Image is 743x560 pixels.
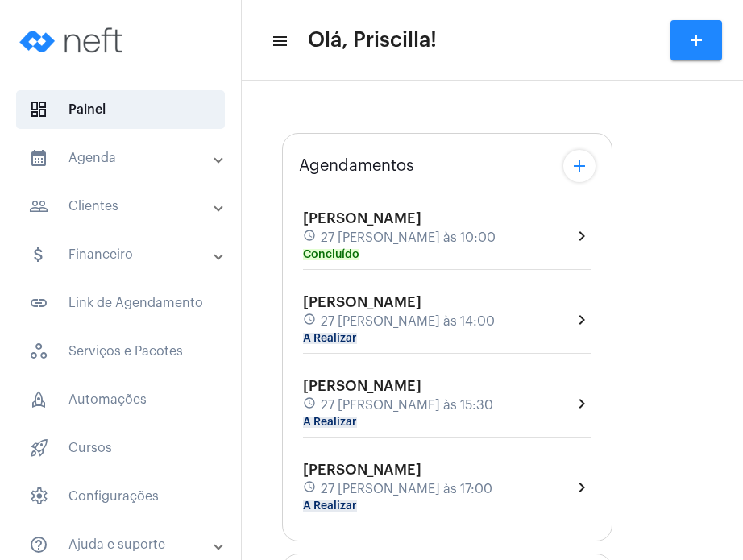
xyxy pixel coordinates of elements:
[29,197,215,216] mat-panel-title: Clientes
[303,417,357,428] mat-chip: A Realizar
[29,245,48,264] mat-icon: sidenav icon
[29,293,48,313] mat-icon: sidenav icon
[29,197,48,216] mat-icon: sidenav icon
[10,187,241,226] mat-expansion-panel-header: sidenav iconClientes
[16,429,225,467] span: Cursos
[303,313,318,330] mat-icon: schedule
[16,477,225,516] span: Configurações
[303,463,421,477] span: [PERSON_NAME]
[321,230,496,245] span: 27 [PERSON_NAME] às 10:00
[303,295,421,309] span: [PERSON_NAME]
[303,379,421,393] span: [PERSON_NAME]
[687,31,706,50] mat-icon: add
[321,314,495,329] span: 27 [PERSON_NAME] às 14:00
[570,156,589,176] mat-icon: add
[303,333,357,344] mat-chip: A Realizar
[29,148,215,168] mat-panel-title: Agenda
[303,249,359,260] mat-chip: Concluído
[303,229,318,247] mat-icon: schedule
[13,8,134,73] img: logo-neft-novo-2.png
[29,390,48,409] span: sidenav icon
[16,284,225,322] span: Link de Agendamento
[16,90,225,129] span: Painel
[321,482,492,496] span: 27 [PERSON_NAME] às 17:00
[303,500,357,512] mat-chip: A Realizar
[29,245,215,264] mat-panel-title: Financeiro
[308,27,437,53] span: Olá, Priscilla!
[16,380,225,419] span: Automações
[16,332,225,371] span: Serviços e Pacotes
[29,487,48,506] span: sidenav icon
[29,148,48,168] mat-icon: sidenav icon
[321,398,493,413] span: 27 [PERSON_NAME] às 15:30
[271,31,287,51] mat-icon: sidenav icon
[303,396,318,414] mat-icon: schedule
[10,235,241,274] mat-expansion-panel-header: sidenav iconFinanceiro
[303,480,318,498] mat-icon: schedule
[10,139,241,177] mat-expansion-panel-header: sidenav iconAgenda
[29,342,48,361] span: sidenav icon
[299,157,414,175] span: Agendamentos
[29,100,48,119] span: sidenav icon
[29,438,48,458] span: sidenav icon
[572,478,591,497] mat-icon: chevron_right
[303,211,421,226] span: [PERSON_NAME]
[572,226,591,246] mat-icon: chevron_right
[29,535,48,554] mat-icon: sidenav icon
[572,394,591,413] mat-icon: chevron_right
[572,310,591,330] mat-icon: chevron_right
[29,535,215,554] mat-panel-title: Ajuda e suporte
